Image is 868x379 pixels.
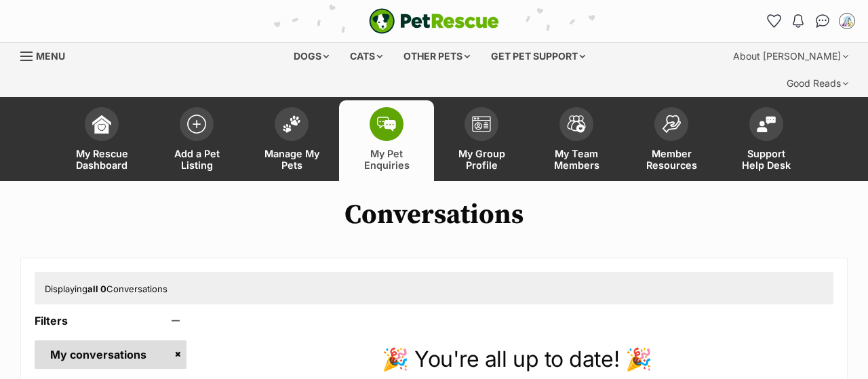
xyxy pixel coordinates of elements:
img: help-desk-icon-fdf02630f3aa405de69fd3d07c3f3aa587a6932b1a1747fa1d2bba05be0121f9.svg [757,116,776,132]
ul: Account quick links [763,10,858,32]
span: Member Resources [641,148,702,171]
a: My Rescue Dashboard [54,100,149,181]
a: Conversations [812,10,833,32]
span: My Pet Enquiries [356,148,417,171]
a: My Group Profile [434,100,529,181]
span: Support Help Desk [736,148,797,171]
div: Dogs [284,43,338,70]
div: Good Reads [777,70,858,97]
span: My Team Members [546,148,607,171]
p: 🎉 You're all up to date! 🎉 [200,343,833,376]
header: Filters [35,315,186,327]
img: chat-41dd97257d64d25036548639549fe6c8038ab92f7586957e7f3b1b290dea8141.svg [816,14,830,28]
a: My Team Members [529,100,624,181]
img: member-resources-icon-8e73f808a243e03378d46382f2149f9095a855e16c252ad45f914b54edf8863c.svg [662,115,681,133]
span: Add a Pet Listing [166,148,227,171]
img: team-members-icon-5396bd8760b3fe7c0b43da4ab00e1e3bb1a5d9ba89233759b79545d2d3fc5d0d.svg [567,115,586,133]
span: Displaying Conversations [45,283,167,294]
div: About [PERSON_NAME] [724,43,858,70]
a: Support Help Desk [719,100,814,181]
a: Favourites [763,10,785,32]
a: Manage My Pets [244,100,339,181]
div: Other pets [394,43,479,70]
a: Menu [20,43,75,67]
a: Add a Pet Listing [149,100,244,181]
button: Notifications [787,10,809,32]
a: Member Resources [624,100,719,181]
div: Get pet support [481,43,595,70]
span: My Group Profile [451,148,512,171]
button: My account [836,10,858,32]
span: Menu [36,50,65,62]
img: logo-e224e6f780fb5917bec1dbf3a21bbac754714ae5b6737aabdf751b685950b380.svg [369,8,499,34]
span: Manage My Pets [261,148,322,171]
img: add-pet-listing-icon-0afa8454b4691262ce3f59096e99ab1cd57d4a30225e0717b998d2c9b9846f56.svg [187,115,206,134]
a: My conversations [35,340,186,369]
strong: all 0 [87,283,106,294]
img: notifications-46538b983faf8c2785f20acdc204bb7945ddae34d4c08c2a6579f10ce5e182be.svg [793,14,804,28]
img: group-profile-icon-3fa3cf56718a62981997c0bc7e787c4b2cf8bcc04b72c1350f741eb67cf2f40e.svg [472,116,491,132]
a: My Pet Enquiries [339,100,434,181]
img: manage-my-pets-icon-02211641906a0b7f246fdf0571729dbe1e7629f14944591b6c1af311fb30b64b.svg [282,115,301,133]
img: Tara Seiffert-Smith profile pic [840,14,854,28]
img: pet-enquiries-icon-7e3ad2cf08bfb03b45e93fb7055b45f3efa6380592205ae92323e6603595dc1f.svg [377,117,396,132]
div: Cats [340,43,392,70]
a: PetRescue [369,8,499,34]
img: dashboard-icon-eb2f2d2d3e046f16d808141f083e7271f6b2e854fb5c12c21221c1fb7104beca.svg [92,115,111,134]
span: My Rescue Dashboard [71,148,132,171]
